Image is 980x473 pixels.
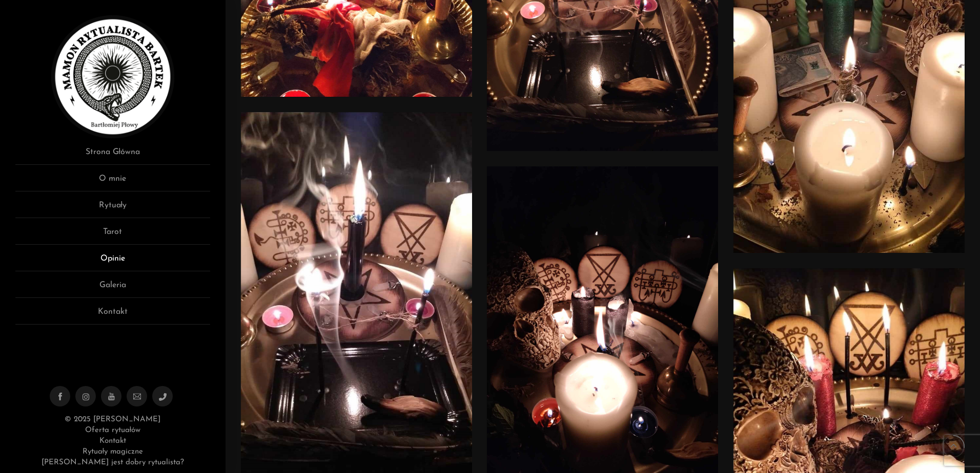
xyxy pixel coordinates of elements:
[15,279,210,298] a: Galeria
[15,199,210,218] a: Rytuały
[42,459,184,466] a: [PERSON_NAME] jest dobry rytualista?
[15,252,210,271] a: Opinie
[15,146,210,165] a: Strona Główna
[15,173,210,191] a: O mnie
[15,306,210,325] a: Kontakt
[51,15,174,138] img: Rytualista Bartek
[83,448,143,456] a: Rytuały magiczne
[85,426,140,434] a: Oferta rytuałów
[15,226,210,245] a: Tarot
[99,437,126,445] a: Kontakt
